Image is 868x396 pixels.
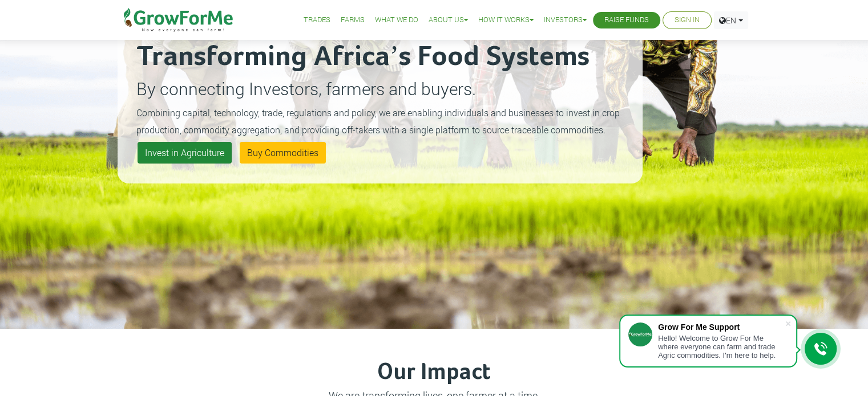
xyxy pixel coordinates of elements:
[478,14,534,26] a: How it Works
[375,14,418,26] a: What We Do
[304,14,330,26] a: Trades
[658,334,785,360] div: Hello! Welcome to Grow For Me where everyone can farm and trade Agric commodities. I'm here to help.
[544,14,587,26] a: Investors
[136,40,624,74] h2: Transforming Africa’s Food Systems
[138,142,232,164] a: Invest in Agriculture
[429,14,468,26] a: About Us
[136,107,620,136] small: Combining capital, technology, trade, regulations and policy, we are enabling individuals and bus...
[128,359,741,386] h3: Our Impact
[136,76,624,101] p: By connecting Investors, farmers and buyers.
[240,142,326,164] a: Buy Commodities
[675,14,700,26] a: Sign In
[604,14,649,26] a: Raise Funds
[658,322,785,332] div: Grow For Me Support
[714,11,748,29] a: EN
[341,14,365,26] a: Farms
